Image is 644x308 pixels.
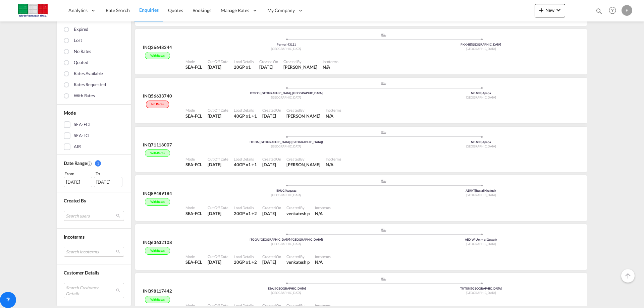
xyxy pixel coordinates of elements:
span: | [475,189,476,192]
span: PKKHI [GEOGRAPHIC_DATA] [461,43,501,46]
span: [GEOGRAPHIC_DATA] [271,291,301,295]
div: Created On [259,59,278,64]
button: icon-plus 400-fgNewicon-chevron-down [535,4,565,17]
div: Quoted [74,59,88,67]
div: Cut Off Date [208,205,228,210]
span: Mode [64,110,76,116]
md-icon: assets/icons/custom/ship-fill.svg [380,179,388,183]
div: SEA-FCL [185,113,202,119]
div: Incoterms [315,254,331,259]
span: AEQIW Umm al Quwain [465,238,497,241]
md-icon: assets/icons/custom/ship-fill.svg [380,277,388,281]
span: [GEOGRAPHIC_DATA] [466,193,496,197]
div: INQ36648244With rates assets/icons/custom/ship-fill.svgassets/icons/custom/roll-o-plane.svgOrigin... [134,29,587,78]
div: Cut Off Date [208,59,228,64]
div: N/A [315,259,323,265]
span: [GEOGRAPHIC_DATA] [466,242,496,246]
span: Analytics [68,7,88,14]
div: N/A [326,162,333,168]
span: 1 [95,160,101,167]
div: Lost [74,37,82,45]
span: | [274,287,275,290]
span: [DATE] [262,113,276,119]
span: [DATE] [259,64,273,70]
div: Load Details [234,303,257,308]
span: | [470,43,471,46]
div: Mode [185,157,202,162]
div: N/A [323,64,330,70]
div: SEA-FCL [185,259,202,265]
md-icon: assets/icons/custom/ship-fill.svg [380,228,388,232]
span: NGAPP Apapa [471,140,491,144]
div: Cut Off Date [208,254,228,259]
div: INQ63632108With rates assets/icons/custom/ship-fill.svgassets/icons/custom/roll-o-plane.svgOrigin... [134,224,587,273]
md-icon: icon-arrow-up [624,272,632,280]
div: Aditya Bhoite [286,162,320,168]
span: [GEOGRAPHIC_DATA] [271,47,301,51]
span: Rate Search [106,7,130,13]
div: Incoterms [326,108,341,113]
div: 13 Aug 2025 [208,64,228,70]
div: E [622,5,632,16]
div: To [95,170,124,177]
div: 13 Aug 2025 [259,64,278,70]
div: With rates [145,247,170,255]
span: [GEOGRAPHIC_DATA] [271,96,301,99]
div: Created By [286,205,310,210]
div: SEA-FCL [74,121,91,128]
div: Cut Off Date [208,157,228,162]
span: ITGOA [GEOGRAPHIC_DATA] ([GEOGRAPHIC_DATA]) [250,238,323,241]
span: [PERSON_NAME] [283,64,317,70]
span: Date Range [64,160,87,166]
md-icon: assets/icons/custom/ship-fill.svg [380,131,388,134]
div: 20GP x 1 , 40GP x 1 , 40HC x 1 [234,210,257,217]
div: From [64,170,93,177]
span: [PERSON_NAME] [286,162,320,167]
span: [GEOGRAPHIC_DATA] [271,193,301,197]
span: [GEOGRAPHIC_DATA] [271,242,301,246]
div: Load Details [234,59,254,64]
span: AERKT Ras al Khaimah [466,189,496,192]
md-icon: icon-magnify [595,7,603,15]
div: Incoterms [315,205,331,210]
md-icon: icon-chevron-down [554,6,562,14]
div: Incoterms [326,157,341,162]
span: [GEOGRAPHIC_DATA] [466,47,496,51]
span: From To [DATE][DATE] [64,170,124,187]
div: No rates [146,101,169,108]
span: TNTUN [GEOGRAPHIC_DATA] [460,287,502,290]
div: N/A [315,210,323,217]
div: INQ56633740 [143,93,172,99]
div: [DATE] [64,177,92,187]
span: | [259,140,260,144]
span: ITMOD [GEOGRAPHIC_DATA], [GEOGRAPHIC_DATA] [250,91,323,95]
div: Load Details [234,254,257,259]
div: Saranya K [283,64,317,70]
div: 13 Aug 2025 [262,162,281,168]
span: | [259,238,260,241]
span: NGAPP Apapa [471,91,491,95]
div: Rates available [74,70,103,78]
div: 13 Aug 2025 [262,259,281,265]
div: Incoterms [323,59,338,64]
span: Parma [277,43,287,46]
span: [GEOGRAPHIC_DATA] [271,144,301,148]
span: | [286,43,287,46]
div: INQ63632108 [143,239,172,245]
div: Mode [185,254,202,259]
div: With rates [145,52,170,60]
div: 13 Aug 2025 [208,113,228,119]
div: Load Details [234,205,257,210]
md-checkbox: SEA-LCL [64,132,124,139]
div: SEA-FCL [185,210,202,217]
div: INQ98117442 [143,288,172,294]
div: icon-magnify [595,7,603,17]
div: Load Details [234,108,257,113]
md-icon: icon-plus 400-fg [537,6,545,14]
span: 43121 [287,43,296,46]
span: ITAUG Augusta [276,189,297,192]
span: Enquiries [139,7,159,13]
div: Aditya Bhoite [286,113,320,119]
span: | [481,91,482,95]
div: Cut Off Date [208,108,228,113]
